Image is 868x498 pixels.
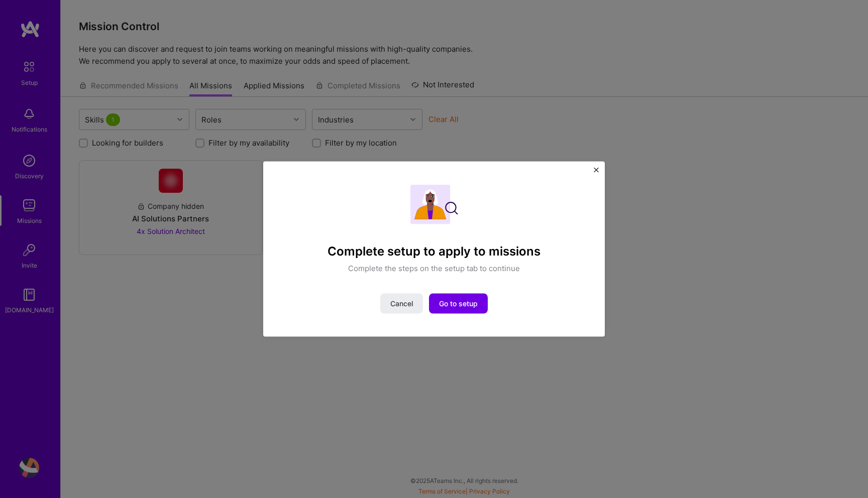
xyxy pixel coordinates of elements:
[348,263,520,273] p: Complete the steps on the setup tab to continue
[380,293,423,313] button: Cancel
[439,298,478,308] span: Go to setup
[390,298,413,308] span: Cancel
[594,168,599,178] button: Close
[410,185,458,224] img: Complete setup illustration
[429,293,488,313] button: Go to setup
[328,244,540,259] h4: Complete setup to apply to missions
